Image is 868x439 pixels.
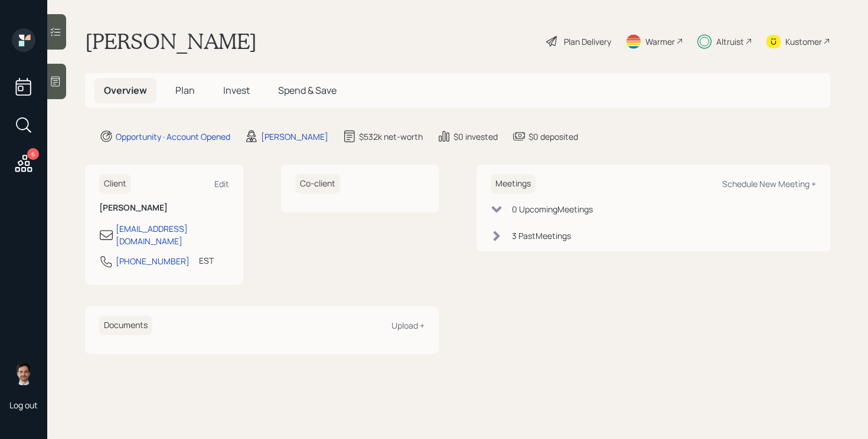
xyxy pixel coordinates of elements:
div: [PHONE_NUMBER] [116,255,190,267]
div: Schedule New Meeting + [722,178,816,189]
h6: Co-client [295,174,340,194]
div: 6 [27,148,39,160]
div: $532k net-worth [359,130,423,143]
div: Log out [9,399,38,411]
img: jonah-coleman-headshot.png [12,362,35,385]
div: Opportunity · Account Opened [116,130,230,143]
div: Altruist [716,35,744,48]
h1: [PERSON_NAME] [85,28,257,54]
div: $0 deposited [528,130,578,143]
div: Edit [214,178,229,189]
span: Overview [104,84,147,97]
div: 3 Past Meeting s [512,230,571,242]
h6: [PERSON_NAME] [99,203,229,213]
h6: Client [99,174,131,194]
span: Invest [223,84,250,97]
span: Plan [175,84,195,97]
h6: Meetings [491,174,536,194]
span: Spend & Save [278,84,337,97]
div: 0 Upcoming Meeting s [512,203,593,215]
div: Plan Delivery [564,35,611,48]
div: Upload + [391,320,425,331]
h6: Documents [99,316,152,335]
div: Warmer [645,35,675,48]
div: Kustomer [785,35,822,48]
div: $0 invested [453,130,498,143]
div: [PERSON_NAME] [261,130,328,143]
div: [EMAIL_ADDRESS][DOMAIN_NAME] [116,222,229,247]
div: EST [199,254,214,267]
